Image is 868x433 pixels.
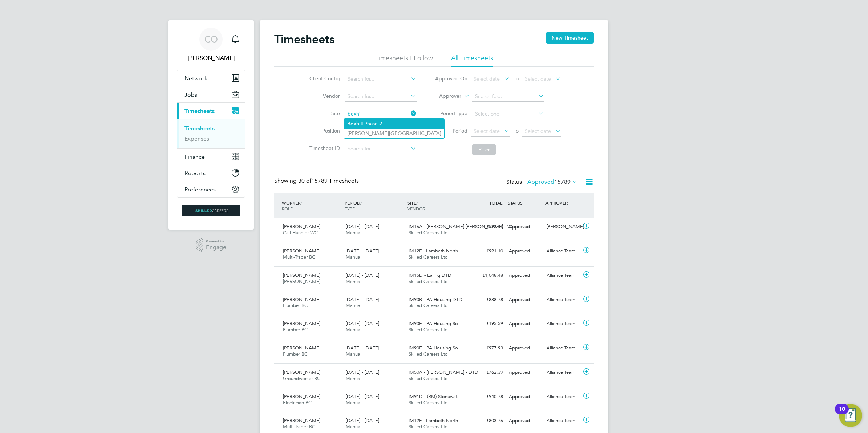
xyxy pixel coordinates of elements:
div: [PERSON_NAME] [544,221,581,233]
div: Approved [506,294,544,306]
button: Preferences [177,181,245,197]
span: Craig O'Donovan [177,54,245,62]
div: Approved [506,245,544,257]
span: Manual [346,424,361,430]
span: 30 of [298,177,311,185]
span: IM15D - Ealing DTD [409,272,451,278]
label: Position [307,128,340,134]
span: Network [184,75,207,82]
span: [PERSON_NAME] [283,278,320,284]
span: Skilled Careers Ltd [409,327,448,333]
span: IM90E - PA Housing So… [409,320,463,327]
div: Alliance Team [544,415,581,427]
div: £762.39 [468,367,506,379]
span: Manual [346,351,361,357]
button: Network [177,70,245,86]
span: [PERSON_NAME] [283,393,320,400]
span: ROLE [282,206,293,211]
span: [DATE] - [DATE] [346,320,379,327]
label: Vendor [307,93,340,99]
div: Timesheets [177,119,245,148]
div: Alliance Team [544,270,581,282]
input: Search for... [472,92,544,102]
div: Approved [506,342,544,354]
span: IM90B - PA Housing DTD [409,296,462,303]
span: Manual [346,375,361,381]
span: Skilled Careers Ltd [409,400,448,406]
span: TYPE [345,206,355,211]
label: Timesheet ID [307,145,340,151]
span: Reports [184,170,206,177]
a: Expenses [184,135,209,142]
span: [PERSON_NAME] [283,369,320,375]
span: [PERSON_NAME] [283,417,320,424]
span: Select date [474,76,500,82]
span: [DATE] - [DATE] [346,248,379,254]
span: IM16A - [PERSON_NAME] [PERSON_NAME] - W… [409,223,516,230]
button: Timesheets [177,103,245,119]
span: Skilled Careers Ltd [409,302,448,308]
div: Approved [506,367,544,379]
h2: Timesheets [274,32,334,46]
div: Showing [274,177,360,185]
div: Approved [506,318,544,330]
span: 15789 Timesheets [298,177,359,185]
span: Plumber BC [283,302,308,308]
span: Skilled Careers Ltd [409,230,448,236]
input: Search for... [345,74,417,84]
span: Jobs [184,91,197,98]
span: Skilled Careers Ltd [409,254,448,260]
span: [DATE] - [DATE] [346,345,379,351]
span: Preferences [184,186,216,193]
span: Finance [184,153,205,160]
label: Approved On [435,75,467,82]
div: Approved [506,415,544,427]
input: Search for... [345,109,417,119]
label: Client Config [307,75,340,82]
button: New Timesheet [546,32,594,44]
span: Skilled Careers Ltd [409,278,448,284]
span: TOTAL [489,200,502,206]
li: ll Phase 2 [344,119,444,129]
img: skilledcareers-logo-retina.png [182,205,240,216]
span: [PERSON_NAME] [283,345,320,351]
span: IM90E - PA Housing So… [409,345,463,351]
div: Alliance Team [544,245,581,257]
div: £1,048.48 [468,270,506,282]
span: [DATE] - [DATE] [346,417,379,424]
label: Approved [527,178,578,186]
button: Open Resource Center, 10 new notifications [839,404,862,427]
nav: Main navigation [168,20,254,230]
a: Powered byEngage [196,238,227,252]
div: 10 [839,409,845,418]
div: Approved [506,391,544,403]
span: [DATE] - [DATE] [346,272,379,278]
span: To [511,74,521,83]
span: Select date [525,128,551,134]
a: Go to home page [177,205,245,216]
span: Skilled Careers Ltd [409,375,448,381]
span: CO [204,35,218,44]
span: [DATE] - [DATE] [346,296,379,303]
a: CO[PERSON_NAME] [177,28,245,62]
span: Manual [346,302,361,308]
div: £838.78 [468,294,506,306]
span: Groundworker BC [283,375,320,381]
div: £991.10 [468,245,506,257]
input: Search for... [345,92,417,102]
div: Alliance Team [544,294,581,306]
button: Filter [472,144,496,155]
span: Multi-Trader BC [283,424,315,430]
span: Manual [346,254,361,260]
b: Bexhi [347,121,361,127]
span: IM12F - Lambeth North… [409,417,463,424]
li: [PERSON_NAME][GEOGRAPHIC_DATA] [344,129,444,138]
div: Alliance Team [544,342,581,354]
span: Skilled Careers Ltd [409,424,448,430]
span: 15789 [554,178,571,186]
span: [PERSON_NAME] [283,248,320,254]
span: VENDOR [407,206,425,211]
span: Electrician BC [283,400,312,406]
span: / [300,200,302,206]
label: Period Type [435,110,467,117]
